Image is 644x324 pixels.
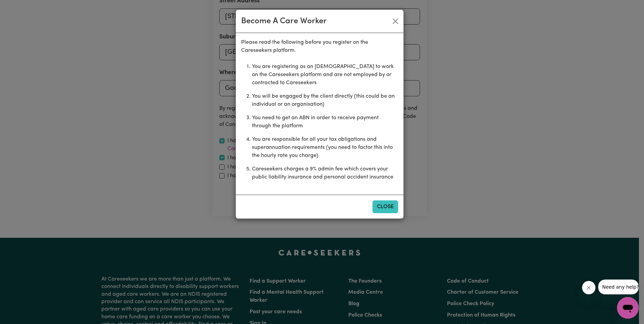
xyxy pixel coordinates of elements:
[252,60,398,90] li: You are registering as an [DEMOGRAPHIC_DATA] to work on the Careseekers platform and are not empl...
[582,281,595,294] iframe: Close message
[390,16,401,27] button: Close
[4,5,41,10] span: Need any help?
[617,297,639,319] iframe: Button to launch messaging window
[252,133,398,162] li: You are responsible for all your tax obligations and superannuation requirements (you need to fac...
[252,162,398,184] li: Careseekers charges a 9% admin fee which covers your public liability insurance and personal acci...
[241,15,327,27] div: Become A Care Worker
[252,90,398,111] li: You will be engaged by the client directly (this could be an individual or an organisation)
[252,111,398,133] li: You need to get an ABN in order to receive payment through the platform
[373,200,398,213] button: Close
[241,38,398,55] p: Please read the following before you register on the Careseekers platform.
[598,280,639,294] iframe: Message from company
